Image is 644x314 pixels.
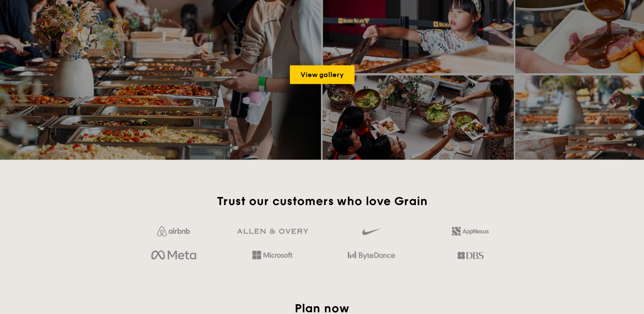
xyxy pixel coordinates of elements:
[128,194,516,209] h2: Trust our customers who love Grain
[290,65,355,84] a: View gallery
[237,228,308,234] img: GRg3jHAAAAABJRU5ErkJggg==
[157,226,190,236] img: Jf4Dw0UUCKFd4aYAAAAASUVORK5CYII=
[362,224,380,239] img: gdlseuq06himwAAAABJRU5ErkJggg==
[452,227,489,235] img: 2L6uqdT+6BmeAFDfWP11wfMG223fXktMZIL+i+lTG25h0NjUBKOYhdW2Kn6T+C0Q7bASH2i+1JIsIulPLIv5Ss6l0e291fRVW...
[151,248,196,263] img: meta.d311700b.png
[457,248,483,263] img: dbs.a5bdd427.png
[252,251,292,259] img: Hd4TfVa7bNwuIo1gAAAAASUVORK5CYII=
[348,248,395,263] img: bytedance.dc5c0c88.png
